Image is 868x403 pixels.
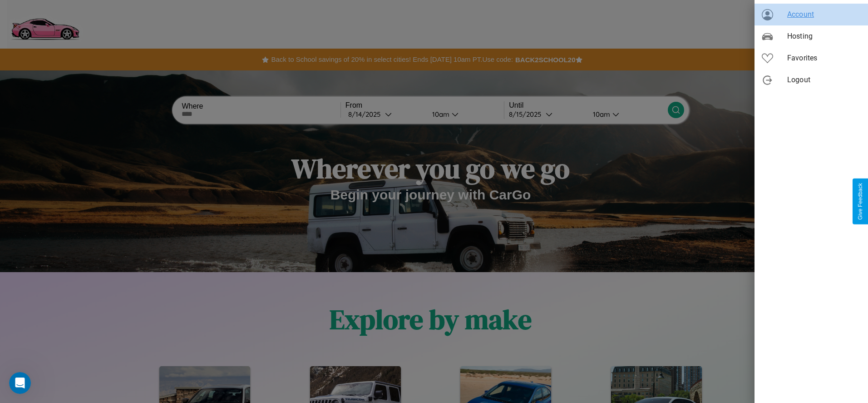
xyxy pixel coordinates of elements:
div: Account [755,4,868,25]
iframe: Intercom live chat [9,372,31,394]
div: Logout [755,69,868,91]
span: Account [787,9,861,20]
div: Hosting [755,25,868,47]
div: Favorites [755,47,868,69]
span: Favorites [787,53,861,64]
span: Logout [787,75,861,85]
span: Hosting [787,31,861,42]
div: Give Feedback [857,183,863,220]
